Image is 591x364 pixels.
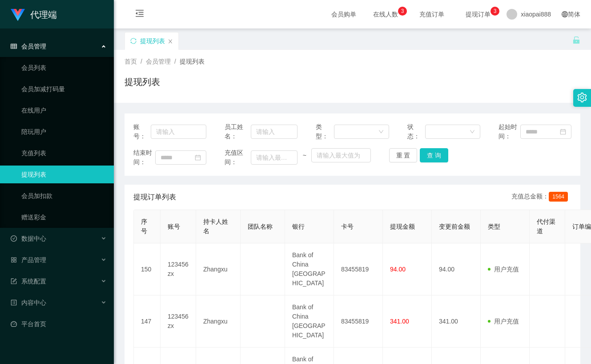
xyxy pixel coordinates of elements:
[21,208,107,226] a: 赠送彩金
[390,266,406,273] span: 94.00
[341,223,354,230] span: 卡号
[21,166,107,183] a: 提现列表
[390,318,409,325] span: 341.00
[572,36,580,44] i: 图标: unlock
[125,58,137,65] span: 首页
[560,129,566,135] i: 图标: calendar
[11,315,107,333] a: 图标: dashboard平台首页
[225,122,250,141] span: 员工姓名：
[488,223,500,230] span: 类型
[549,192,568,202] span: 1564
[11,11,57,18] a: 代理端
[146,58,171,65] span: 会员管理
[21,59,107,77] a: 会员列表
[494,7,497,16] p: 3
[285,243,334,295] td: Bank of China [GEOGRAPHIC_DATA]
[401,7,404,16] p: 3
[562,11,568,17] i: 图标: global
[334,243,383,295] td: 83455819
[168,39,173,44] i: 图标: close
[168,223,180,230] span: 账号
[11,278,17,284] i: 图标: form
[389,148,418,162] button: 重 置
[21,187,107,205] a: 会员加扣款
[130,38,137,44] i: 图标: sync
[311,148,370,162] input: 请输入最大值为
[11,43,46,50] span: 会员管理
[133,122,151,141] span: 账号：
[195,154,201,161] i: 图标: calendar
[21,101,107,119] a: 在线用户
[285,295,334,348] td: Bank of China [GEOGRAPHIC_DATA]
[251,150,298,165] input: 请输入最小值为
[140,32,165,49] div: 提现列表
[11,43,17,49] i: 图标: table
[141,218,147,235] span: 序号
[161,243,196,295] td: 123456zx
[499,122,520,141] span: 起始时间：
[292,223,305,230] span: 银行
[134,243,161,295] td: 150
[415,11,449,17] span: 充值订单
[420,148,448,162] button: 查 询
[334,295,383,348] td: 83455819
[225,148,250,167] span: 充值区间：
[11,299,17,306] i: 图标: profile
[11,235,46,242] span: 数据中心
[11,299,46,306] span: 内容中心
[174,58,176,65] span: /
[30,0,57,29] h1: 代理端
[11,235,17,242] i: 图标: check-circle-o
[21,80,107,98] a: 会员加减打码量
[161,295,196,348] td: 123456zx
[203,218,228,235] span: 持卡人姓名
[511,192,571,202] div: 充值总金额：
[298,151,311,160] span: ~
[537,218,555,235] span: 代付渠道
[577,93,587,102] i: 图标: setting
[378,129,384,135] i: 图标: down
[488,318,519,325] span: 用户充值
[11,9,25,21] img: logo.9652507e.png
[461,11,495,17] span: 提现订单
[251,125,298,139] input: 请输入
[21,144,107,162] a: 充值列表
[470,129,475,135] i: 图标: down
[490,7,499,16] sup: 3
[488,266,519,273] span: 用户充值
[125,0,155,29] i: 图标: menu-fold
[390,223,415,230] span: 提现金额
[432,295,481,348] td: 341.00
[369,11,402,17] span: 在线人数
[316,122,334,141] span: 类型：
[398,7,407,16] sup: 3
[439,223,470,230] span: 变更前金额
[11,278,46,285] span: 系统配置
[125,75,160,89] h1: 提现列表
[196,295,241,348] td: Zhangxu
[432,243,481,295] td: 94.00
[11,256,46,263] span: 产品管理
[21,123,107,141] a: 陪玩用户
[133,192,176,202] span: 提现订单列表
[196,243,241,295] td: Zhangxu
[248,223,273,230] span: 团队名称
[141,58,142,65] span: /
[151,125,206,139] input: 请输入
[407,122,426,141] span: 状态：
[134,295,161,348] td: 147
[180,58,205,65] span: 提现列表
[11,257,17,263] i: 图标: appstore-o
[133,148,155,167] span: 结束时间：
